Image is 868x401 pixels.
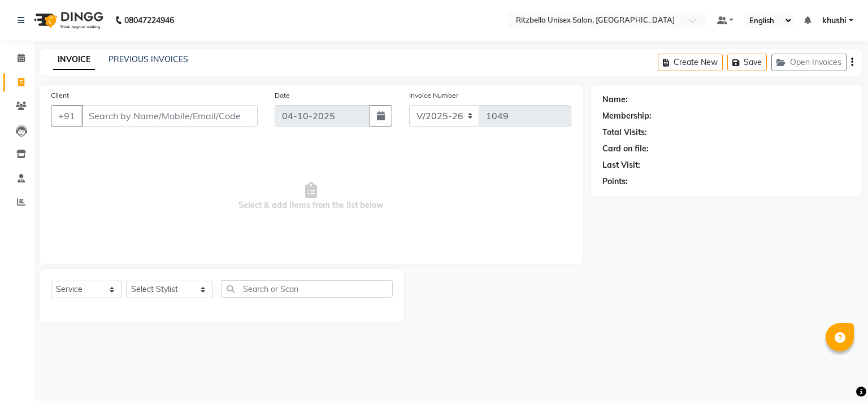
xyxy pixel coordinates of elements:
[602,143,649,155] div: Card on file:
[602,110,652,122] div: Membership:
[727,54,767,71] button: Save
[51,140,571,253] span: Select & add items from the list below
[81,105,258,127] input: Search by Name/Mobile/Email/Code
[658,54,723,71] button: Create New
[822,15,847,27] span: khushi
[29,5,106,36] img: logo
[771,54,847,71] button: Open Invoices
[124,5,174,36] b: 08047224946
[275,90,290,101] label: Date
[602,176,628,188] div: Points:
[602,94,628,106] div: Name:
[409,90,458,101] label: Invoice Number
[602,159,640,171] div: Last Visit:
[108,54,188,64] a: PREVIOUS INVOICES
[602,127,647,138] div: Total Visits:
[53,50,95,70] a: INVOICE
[221,280,393,298] input: Search or Scan
[51,105,83,127] button: +91
[51,90,69,101] label: Client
